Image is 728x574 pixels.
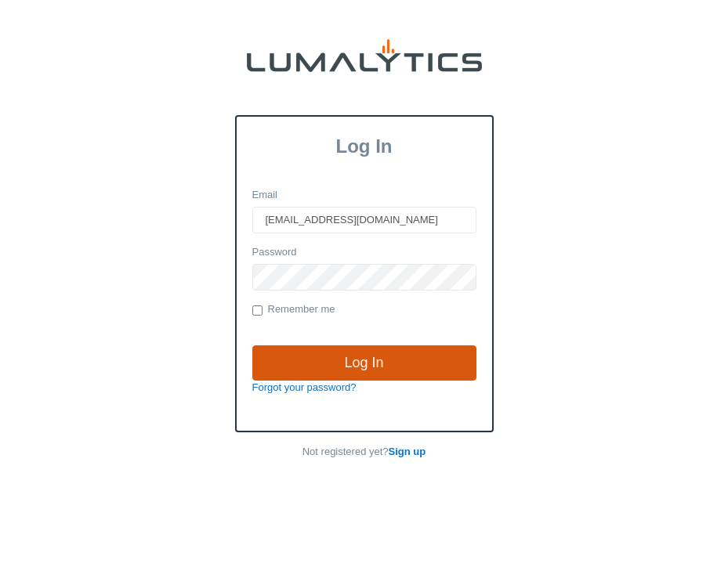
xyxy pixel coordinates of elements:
label: Remember me [252,302,335,318]
label: Password [252,245,297,260]
a: Forgot your password? [252,381,357,393]
h3: Log In [237,135,492,157]
input: Remember me [252,305,263,316]
input: Email [252,207,476,233]
label: Email [252,188,278,203]
input: Log In [252,345,476,381]
p: Not registered yet? [235,445,494,460]
img: lumalytics-black-e9b537c871f77d9ce8d3a6940f85695cd68c596e3f819dc492052d1098752254.png [247,39,482,72]
a: Sign up [389,446,426,457]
